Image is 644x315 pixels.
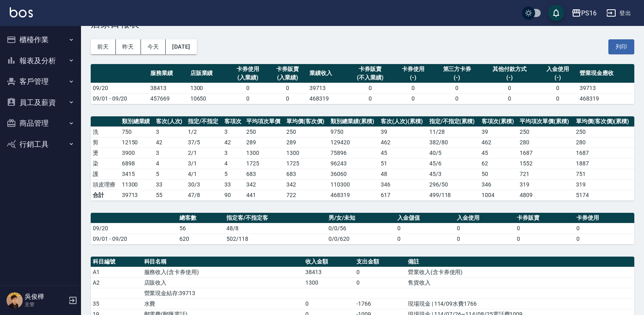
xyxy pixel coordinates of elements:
[142,298,303,309] td: 水費
[244,190,284,200] td: 441
[116,39,141,54] button: 昨天
[481,83,538,93] td: 0
[433,93,481,104] td: 0
[91,257,142,267] th: 科目編號
[427,137,480,148] td: 382 / 80
[393,83,433,93] td: 0
[270,65,305,73] div: 卡券販賣
[538,83,578,93] td: 0
[350,65,391,73] div: 卡券販賣
[480,126,518,137] td: 39
[91,223,177,234] td: 09/20
[326,234,395,244] td: 0/0/620
[435,65,479,73] div: 第三方卡券
[574,116,634,127] th: 單均價(客次價)(累積)
[538,93,578,104] td: 0
[379,190,427,200] td: 617
[540,73,576,82] div: (-)
[148,64,188,83] th: 服務業績
[395,73,431,82] div: (-)
[548,5,564,21] button: save
[350,73,391,82] div: (不入業績)
[284,116,328,127] th: 單均價(客次價)
[154,179,186,190] td: 33
[3,71,78,92] button: 客戶管理
[326,223,395,234] td: 0/0/56
[284,148,328,158] td: 1300
[328,190,379,200] td: 468319
[574,179,634,190] td: 319
[154,126,186,137] td: 3
[354,298,406,309] td: -1766
[120,158,154,169] td: 6898
[518,116,574,127] th: 平均項次單價(累積)
[455,213,515,223] th: 入金使用
[230,73,266,82] div: (入業績)
[328,116,379,127] th: 類別總業績(累積)
[480,158,518,169] td: 62
[222,158,245,169] td: 4
[480,179,518,190] td: 346
[480,116,518,127] th: 客項次(累積)
[578,64,634,83] th: 營業現金應收
[348,93,393,104] td: 0
[120,179,154,190] td: 11300
[244,126,284,137] td: 250
[120,190,154,200] td: 39713
[379,116,427,127] th: 客次(人次)(累積)
[395,65,431,73] div: 卡券使用
[574,148,634,158] td: 1687
[406,267,634,277] td: 營業收入(含卡券使用)
[120,116,154,127] th: 類別總業績
[186,137,222,148] td: 37 / 5
[406,298,634,309] td: 現場現金 | 114/09水費1766
[515,234,575,244] td: 0
[406,257,634,267] th: 備註
[142,267,303,277] td: 服務收入(含卡券使用)
[268,93,307,104] td: 0
[224,223,326,234] td: 48/8
[328,148,379,158] td: 75896
[270,73,305,82] div: (入業績)
[303,257,355,267] th: 收入金額
[222,179,245,190] td: 33
[91,137,120,148] td: 剪
[480,137,518,148] td: 462
[379,137,427,148] td: 462
[91,213,634,244] table: a dense table
[379,169,427,179] td: 48
[177,213,224,223] th: 總客數
[3,50,78,71] button: 報表及分析
[354,257,406,267] th: 支出金額
[186,158,222,169] td: 3 / 1
[307,64,347,83] th: 業績收入
[483,65,536,73] div: 其他付款方式
[91,126,120,137] td: 洗
[224,213,326,223] th: 指定客/不指定客
[481,93,538,104] td: 0
[379,126,427,137] td: 39
[244,137,284,148] td: 289
[354,267,406,277] td: 0
[328,137,379,148] td: 129420
[455,234,515,244] td: 0
[518,158,574,169] td: 1552
[91,179,120,190] td: 頭皮理療
[186,190,222,200] td: 47/8
[427,158,480,169] td: 45 / 6
[395,213,455,223] th: 入金儲值
[154,169,186,179] td: 5
[581,8,597,18] div: PS16
[303,267,355,277] td: 38413
[222,169,245,179] td: 5
[148,83,188,93] td: 38413
[91,169,120,179] td: 護
[154,148,186,158] td: 3
[574,190,634,200] td: 5174
[91,158,120,169] td: 染
[303,298,355,309] td: 0
[186,179,222,190] td: 30 / 3
[91,93,148,104] td: 09/01 - 09/20
[222,126,245,137] td: 3
[177,223,224,234] td: 56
